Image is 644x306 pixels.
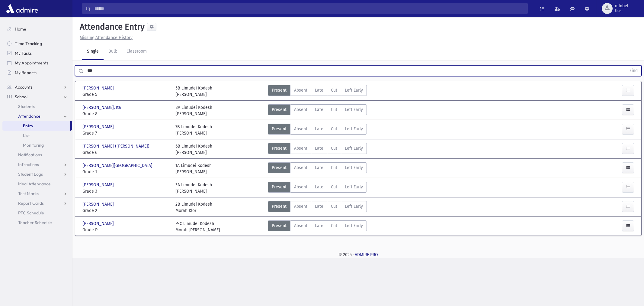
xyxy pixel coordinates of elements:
[345,126,363,132] span: Left Early
[331,87,337,93] span: Cut
[331,164,337,171] span: Cut
[272,164,287,171] span: Present
[18,210,44,216] span: PTC Schedule
[331,106,337,113] span: Cut
[18,191,39,196] span: Test Marks
[175,124,212,136] div: 7B Limudei Kodesh [PERSON_NAME]
[315,164,323,171] span: Late
[2,131,72,140] a: List
[315,145,323,151] span: Late
[2,92,72,102] a: School
[23,142,44,148] span: Monitoring
[294,87,307,93] span: Absent
[272,184,287,190] span: Present
[175,104,212,117] div: 8A Limudei Kodesh [PERSON_NAME]
[272,203,287,210] span: Present
[331,145,337,151] span: Cut
[104,43,122,60] a: Bulk
[175,182,212,194] div: 3A Limudei Kodesh [PERSON_NAME]
[122,43,152,60] a: Classroom
[2,111,72,121] a: Attendance
[82,207,169,214] span: Grade 2
[82,227,169,233] span: Grade P
[272,126,287,132] span: Present
[331,126,337,132] span: Cut
[80,35,133,40] u: Missing Attendance History
[77,35,133,40] a: Missing Attendance History
[2,48,72,58] a: My Tasks
[315,184,323,190] span: Late
[23,123,33,129] span: Entry
[18,220,52,225] span: Teacher Schedule
[82,162,154,169] span: [PERSON_NAME][GEOGRAPHIC_DATA]
[175,85,212,98] div: 5B Limudei Kodesh [PERSON_NAME]
[268,220,367,233] div: AttTypes
[315,223,323,229] span: Late
[355,252,378,257] a: ADMIRE PRO
[615,8,628,13] span: User
[272,106,287,113] span: Present
[2,121,70,131] a: Entry
[294,106,307,113] span: Absent
[15,84,32,90] span: Accounts
[175,220,220,233] div: P-C Limudei Kodesh Morah [PERSON_NAME]
[315,106,323,113] span: Late
[2,58,72,68] a: My Appointments
[82,188,169,194] span: Grade 3
[2,102,72,111] a: Students
[82,149,169,156] span: Grade 6
[15,41,42,46] span: Time Tracking
[15,26,26,32] span: Home
[2,179,72,189] a: Meal Attendance
[294,203,307,210] span: Absent
[2,39,72,48] a: Time Tracking
[18,152,42,158] span: Notifications
[82,130,169,136] span: Grade 7
[268,85,367,98] div: AttTypes
[345,184,363,190] span: Left Early
[2,208,72,218] a: PTC Schedule
[91,3,527,14] input: Search
[345,106,363,113] span: Left Early
[345,145,363,151] span: Left Early
[268,124,367,136] div: AttTypes
[331,203,337,210] span: Cut
[18,171,43,177] span: Student Logs
[77,22,145,32] h5: Attendance Entry
[18,104,35,109] span: Students
[18,113,40,119] span: Attendance
[82,104,122,111] span: [PERSON_NAME], Ita
[175,162,212,175] div: 1A Limudei Kodesh [PERSON_NAME]
[82,252,634,258] div: © 2025 -
[82,85,115,91] span: [PERSON_NAME]
[315,203,323,210] span: Late
[82,220,115,227] span: [PERSON_NAME]
[268,162,367,175] div: AttTypes
[268,104,367,117] div: AttTypes
[268,143,367,156] div: AttTypes
[2,189,72,198] a: Test Marks
[18,181,51,187] span: Meal Attendance
[268,201,367,214] div: AttTypes
[2,140,72,150] a: Monitoring
[82,201,115,207] span: [PERSON_NAME]
[2,160,72,169] a: Infractions
[82,111,169,117] span: Grade 8
[345,87,363,93] span: Left Early
[272,223,287,229] span: Present
[2,82,72,92] a: Accounts
[15,70,37,75] span: My Reports
[2,150,72,160] a: Notifications
[82,124,115,130] span: [PERSON_NAME]
[15,94,27,99] span: School
[2,169,72,179] a: Student Logs
[5,2,40,15] img: AdmirePro
[15,60,48,66] span: My Appointments
[626,66,641,76] button: Find
[345,164,363,171] span: Left Early
[615,4,628,8] span: mlobel
[82,43,104,60] a: Single
[331,223,337,229] span: Cut
[315,126,323,132] span: Late
[294,126,307,132] span: Absent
